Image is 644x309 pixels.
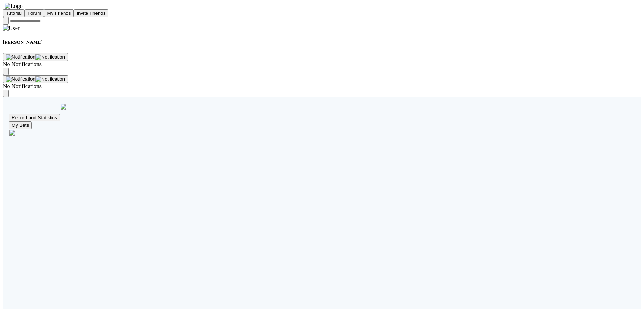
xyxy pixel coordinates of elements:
img: User [3,25,20,31]
span: No Notifications [3,83,42,89]
span: No Notifications [3,61,42,67]
button: Record and Statistics [9,114,60,121]
button: My Bets [9,121,32,129]
button: My Friends [44,9,74,17]
button: Tutorial [3,9,25,17]
img: Logo [5,3,23,9]
img: Notification [35,76,65,82]
img: Notification [6,76,35,82]
button: Forum [25,9,44,17]
img: Notification [6,54,35,60]
h5: [PERSON_NAME] [3,39,641,45]
button: Invite Friends [74,9,108,17]
img: Notification [35,54,65,60]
